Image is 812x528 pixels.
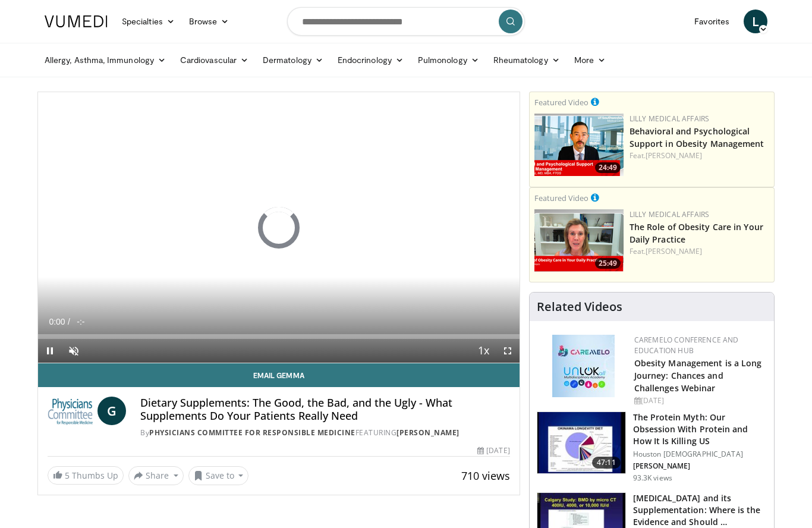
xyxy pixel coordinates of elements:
[486,48,567,72] a: Rheumatology
[115,10,182,33] a: Specialties
[45,15,108,27] img: VuMedi Logo
[477,445,509,456] div: [DATE]
[534,114,624,176] a: 24:49
[634,335,739,356] a: CaReMeLO Conference and Education Hub
[38,363,520,387] a: Email Gemma
[65,470,70,481] span: 5
[411,48,486,72] a: Pulmonology
[630,221,763,245] a: The Role of Obesity Care in Your Daily Practice
[48,466,124,485] a: 5 Thumbs Up
[744,10,767,33] a: L
[630,114,710,124] a: Lilly Medical Affairs
[140,397,509,422] h4: Dietary Supplements: The Good, the Bad, and the Ugly - What Supplements Do Your Patients Really Need
[461,469,510,483] span: 710 views
[62,339,86,363] button: Unmute
[37,48,173,72] a: Allergy, Asthma, Immunology
[537,412,625,474] img: b7b8b05e-5021-418b-a89a-60a270e7cf82.150x105_q85_crop-smart_upscale.jpg
[68,317,70,326] span: /
[537,300,622,314] h4: Related Videos
[634,395,764,406] div: [DATE]
[182,10,237,33] a: Browse
[567,48,613,72] a: More
[128,466,184,485] button: Share
[472,339,496,363] button: Playback Rate
[646,150,702,161] a: [PERSON_NAME]
[287,7,525,36] input: Search topics, interventions
[534,97,588,108] small: Featured Video
[38,334,520,339] div: Progress Bar
[534,114,624,176] img: ba3304f6-7838-4e41-9c0f-2e31ebde6754.png.150x105_q85_crop-smart_upscale.png
[396,428,459,438] a: [PERSON_NAME]
[77,317,84,326] span: -:-
[48,397,93,425] img: Physicians Committee for Responsible Medicine
[630,125,764,149] a: Behavioral and Psychological Support in Obesity Management
[630,246,769,257] div: Feat.
[534,193,588,203] small: Featured Video
[646,246,702,256] a: [PERSON_NAME]
[38,92,520,363] video-js: Video Player
[552,335,615,397] img: 45df64a9-a6de-482c-8a90-ada250f7980c.png.150x105_q85_autocrop_double_scale_upscale_version-0.2.jpg
[633,473,672,483] p: 93.3K views
[633,492,767,528] h3: [MEDICAL_DATA] and its Supplementation: Where is the Evidence and Should …
[256,48,331,72] a: Dermatology
[534,209,624,272] img: e1208b6b-349f-4914-9dd7-f97803bdbf1d.png.150x105_q85_crop-smart_upscale.png
[537,411,767,483] a: 47:11 The Protein Myth: Our Obsession With Protein and How It Is Killing US Houston [DEMOGRAPHIC_...
[173,48,256,72] a: Cardiovascular
[634,357,762,394] a: Obesity Management is a Long Journey: Chances and Challenges Webinar
[97,397,126,425] a: G
[595,258,621,269] span: 25:49
[595,162,621,173] span: 24:49
[49,317,65,326] span: 0:00
[331,48,411,72] a: Endocrinology
[592,457,621,469] span: 47:11
[140,428,509,438] div: By FEATURING
[630,209,710,219] a: Lilly Medical Affairs
[38,339,62,363] button: Pause
[633,411,767,447] h3: The Protein Myth: Our Obsession With Protein and How It Is Killing US
[149,428,355,438] a: Physicians Committee for Responsible Medicine
[630,150,769,161] div: Feat.
[633,450,767,459] p: Houston [DEMOGRAPHIC_DATA]
[534,209,624,272] a: 25:49
[496,339,520,363] button: Fullscreen
[633,461,767,471] p: [PERSON_NAME]
[188,466,249,485] button: Save to
[687,10,737,33] a: Favorites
